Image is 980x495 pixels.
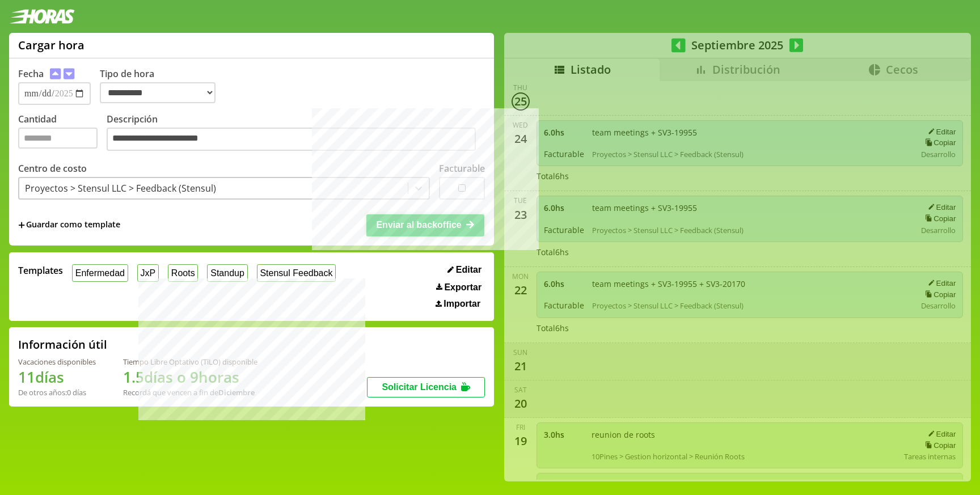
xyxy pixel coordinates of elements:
[123,367,257,387] h1: 1.5 días o 9 horas
[18,337,107,352] h2: Información útil
[257,264,336,282] button: Stensul Feedback
[207,264,247,282] button: Standup
[433,282,485,293] button: Exportar
[367,377,485,397] button: Solicitar Licencia
[18,37,85,53] h1: Cargar hora
[123,387,257,397] div: Recordá que vencen a fin de
[123,357,257,367] div: Tiempo Libre Optativo (TiLO) disponible
[18,162,87,175] label: Centro de costo
[18,113,107,154] label: Cantidad
[218,387,255,397] b: Diciembre
[376,220,461,230] span: Enviar al backoffice
[100,67,225,105] label: Tipo de hora
[107,128,476,151] textarea: Descripción
[18,367,96,387] h1: 11 días
[168,264,198,282] button: Roots
[25,182,216,194] div: Proyectos > Stensul LLC > Feedback (Stensul)
[18,219,25,231] span: +
[18,128,98,149] input: Cantidad
[443,299,480,309] span: Importar
[366,214,484,236] button: Enviar al backoffice
[100,82,216,103] select: Tipo de hora
[107,113,485,154] label: Descripción
[72,264,128,282] button: Enfermedad
[456,265,481,275] span: Editar
[444,264,485,276] button: Editar
[439,162,485,175] label: Facturable
[18,357,96,367] div: Vacaciones disponibles
[18,67,44,80] label: Fecha
[382,382,457,392] span: Solicitar Licencia
[444,282,481,293] span: Exportar
[9,9,75,24] img: logotipo
[18,264,63,277] span: Templates
[18,387,96,397] div: De otros años: 0 días
[18,219,120,231] span: +Guardar como template
[137,264,159,282] button: JxP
